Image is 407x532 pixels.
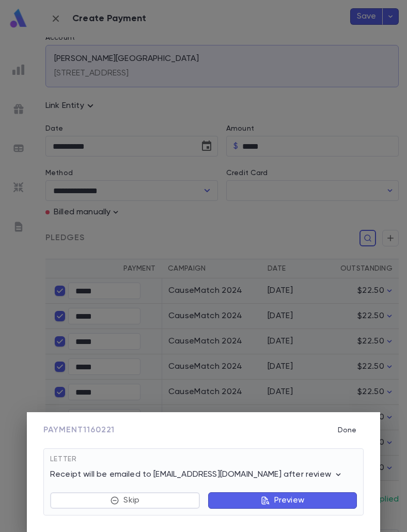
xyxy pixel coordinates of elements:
span: Payment 1160221 [43,425,115,435]
p: Receipt will be emailed to [EMAIL_ADDRESS][DOMAIN_NAME] after review [50,470,343,480]
button: Skip [50,492,200,509]
button: Done [331,420,364,440]
div: Letter [50,455,357,470]
p: Preview [274,495,304,506]
button: Preview [208,492,357,509]
p: Skip [123,495,139,506]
